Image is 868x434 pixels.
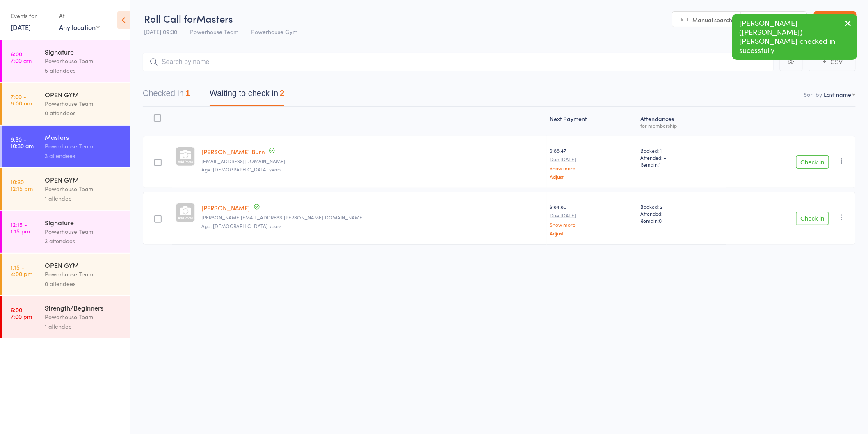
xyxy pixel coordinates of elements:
div: Any location [59,23,100,32]
div: Powerhouse Team [45,99,123,108]
span: Attended: - [640,210,722,217]
span: 0 [659,217,662,224]
div: 3 attendees [45,236,123,246]
div: 0 attendees [45,108,123,118]
a: [DATE] [11,23,31,32]
a: Show more [550,165,634,171]
button: CSV [809,53,856,71]
time: 9:30 - 10:30 am [11,136,34,149]
div: Powerhouse Team [45,312,123,322]
a: Adjust [550,231,634,236]
div: for membership [640,123,722,128]
small: jann.e.kirkham@netspeed.com.au [201,215,544,220]
span: Masters [196,11,233,25]
div: Signature [45,218,123,227]
div: Powerhouse Team [45,142,123,151]
span: Booked: 1 [640,147,722,154]
a: Show more [550,222,634,227]
div: Masters [45,132,123,142]
label: Sort by [804,90,822,98]
span: Booked: 2 [640,203,722,210]
div: Strength/Beginners [45,303,123,312]
a: 6:00 -7:00 amSignaturePowerhouse Team5 attendees [2,40,130,82]
div: Powerhouse Team [45,56,123,66]
a: [PERSON_NAME] Burn [201,147,265,156]
a: 7:00 -8:00 amOPEN GYMPowerhouse Team0 attendees [2,83,130,125]
small: Due [DATE] [550,212,634,218]
span: 1 [659,161,660,168]
span: [DATE] 09:30 [144,27,177,36]
span: Powerhouse Gym [251,27,297,36]
a: Adjust [550,174,634,179]
time: 10:30 - 12:15 pm [11,178,33,192]
div: Next Payment [547,110,637,132]
div: 0 attendees [45,279,123,288]
button: Checked in1 [143,85,190,106]
div: $188.47 [550,147,634,179]
div: OPEN GYM [45,90,123,99]
button: Check in [796,155,829,169]
span: Roll Call for [144,11,196,25]
span: Remain: [640,217,722,224]
time: 6:00 - 7:00 pm [11,306,32,320]
div: Events for [11,9,51,23]
div: 1 attendee [45,322,123,331]
div: 1 attendee [45,194,123,203]
span: Age: [DEMOGRAPHIC_DATA] years [201,222,281,229]
div: $184.80 [550,203,634,235]
span: Attended: - [640,154,722,161]
span: Powerhouse Team [190,27,238,36]
small: Due [DATE] [550,156,634,162]
div: Powerhouse Team [45,184,123,194]
span: Manual search [693,16,733,24]
div: Powerhouse Team [45,227,123,236]
div: 2 [280,89,284,98]
div: Signature [45,47,123,56]
time: 6:00 - 7:00 am [11,50,32,64]
time: 1:15 - 4:00 pm [11,264,32,277]
a: [PERSON_NAME] [201,203,250,212]
time: 7:00 - 8:00 am [11,93,32,106]
a: 12:15 -1:15 pmSignaturePowerhouse Team3 attendees [2,211,130,253]
div: OPEN GYM [45,260,123,270]
time: 12:15 - 1:15 pm [11,221,30,234]
span: Age: [DEMOGRAPHIC_DATA] years [201,166,281,173]
div: At [59,9,100,23]
div: Powerhouse Team [45,270,123,279]
span: Remain: [640,161,722,168]
button: Waiting to check in2 [210,85,284,106]
div: OPEN GYM [45,175,123,184]
small: mburn2535@gmail.com [201,158,544,164]
div: [PERSON_NAME] ([PERSON_NAME]) [PERSON_NAME] checked in sucessfully [732,14,857,60]
div: Atten­dances [637,110,726,132]
div: 5 attendees [45,66,123,75]
input: Search by name [143,53,774,71]
div: 3 attendees [45,151,123,160]
a: 6:00 -7:00 pmStrength/BeginnersPowerhouse Team1 attendee [2,296,130,338]
button: Check in [796,212,829,225]
a: 1:15 -4:00 pmOPEN GYMPowerhouse Team0 attendees [2,254,130,295]
a: 9:30 -10:30 amMastersPowerhouse Team3 attendees [2,126,130,167]
a: Exit roll call [814,11,857,28]
div: Last name [824,90,852,98]
a: 10:30 -12:15 pmOPEN GYMPowerhouse Team1 attendee [2,168,130,210]
div: 1 [185,89,190,98]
